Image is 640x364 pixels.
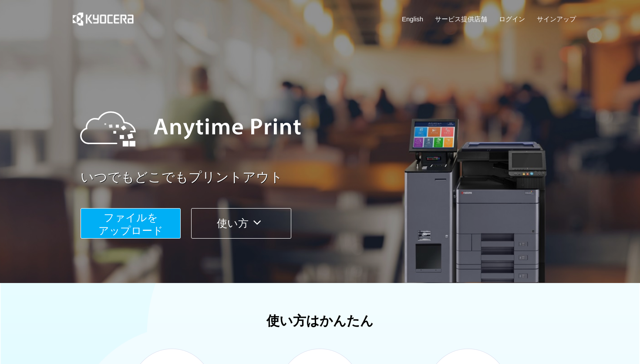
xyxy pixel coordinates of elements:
[191,208,291,239] button: 使い方
[402,14,423,24] a: English
[499,14,525,24] a: ログイン
[537,14,576,24] a: サインアップ
[81,208,181,239] button: ファイルを​​アップロード
[81,168,581,187] a: いつでもどこでもプリントアウト
[435,14,487,24] a: サービス提供店舗
[98,212,163,236] span: ファイルを ​​アップロード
